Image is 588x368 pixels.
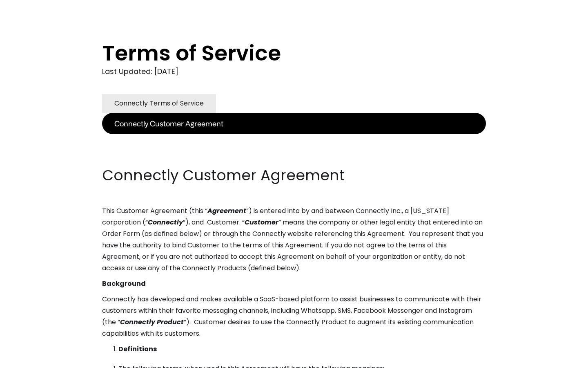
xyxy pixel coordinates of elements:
[102,41,453,65] h1: Terms of Service
[118,344,157,354] strong: Definitions
[148,218,183,227] em: Connectly
[207,206,246,215] em: Agreement
[245,218,278,227] em: Customer
[102,65,486,78] div: Last Updated: [DATE]
[120,317,184,327] em: Connectly Product
[102,294,486,339] p: Connectly has developed and makes available a SaaS-based platform to assist businesses to communi...
[102,150,486,161] p: ‍
[102,134,486,146] p: ‍
[102,205,486,274] p: This Customer Agreement (this “ ”) is entered into by and between Connectly Inc., a [US_STATE] co...
[102,279,146,288] strong: Background
[16,354,49,365] ul: Language list
[102,165,486,186] h2: Connectly Customer Agreement
[8,353,49,365] aside: Language selected: English
[114,98,204,109] div: Connectly Terms of Service
[114,118,223,129] div: Connectly Customer Agreement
